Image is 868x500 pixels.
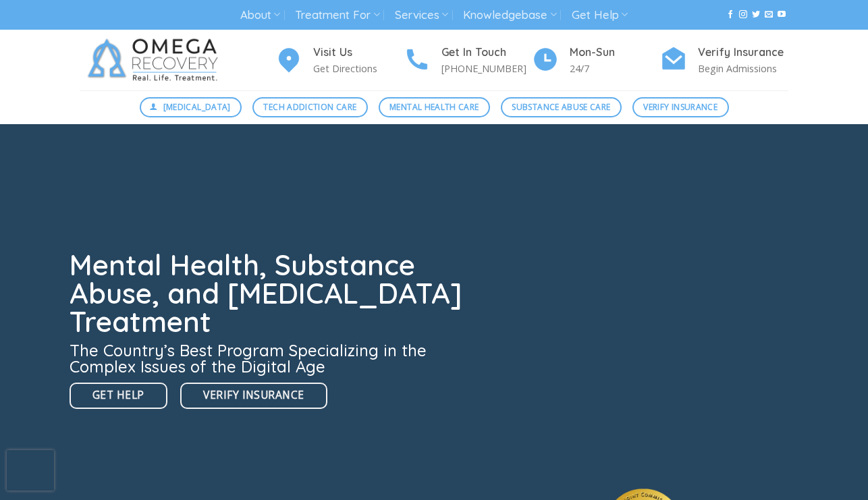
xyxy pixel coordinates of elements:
h4: Mon-Sun [570,44,660,61]
span: Substance Abuse Care [512,101,610,113]
a: Get In Touch [PHONE_NUMBER] [404,44,532,77]
a: Follow on Instagram [739,10,747,20]
h4: Verify Insurance [698,44,788,61]
span: Mental Health Care [389,101,479,113]
a: Follow on Twitter [752,10,760,20]
a: Follow on YouTube [778,10,786,20]
p: Get Directions [313,61,404,76]
h4: Get In Touch [441,44,532,61]
h4: Visit Us [313,44,404,61]
a: Substance Abuse Care [501,97,622,117]
a: Services [395,3,448,28]
span: Verify Insurance [643,101,717,113]
a: Send us an email [765,10,773,20]
a: Knowledgebase [463,3,556,28]
a: Visit Us Get Directions [275,44,404,77]
p: 24/7 [570,61,660,76]
iframe: reCAPTCHA [7,450,54,491]
p: [PHONE_NUMBER] [441,61,532,76]
a: Treatment For [295,3,379,28]
a: Verify Insurance Begin Admissions [660,44,788,77]
a: Mental Health Care [379,97,490,117]
span: Tech Addiction Care [263,101,356,113]
a: Tech Addiction Care [252,97,368,117]
a: Follow on Facebook [726,10,734,20]
a: About [240,3,280,28]
a: Get Help [572,3,628,28]
a: Verify Insurance [180,383,327,409]
h3: The Country’s Best Program Specializing in the Complex Issues of the Digital Age [70,342,470,374]
img: Omega Recovery [80,30,232,90]
p: Begin Admissions [698,61,788,76]
span: [MEDICAL_DATA] [163,101,231,113]
h1: Mental Health, Substance Abuse, and [MEDICAL_DATA] Treatment [70,251,470,336]
a: Verify Insurance [632,97,729,117]
a: [MEDICAL_DATA] [140,97,242,117]
a: Get Help [70,383,167,409]
span: Get Help [92,387,144,404]
span: Verify Insurance [203,387,304,404]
